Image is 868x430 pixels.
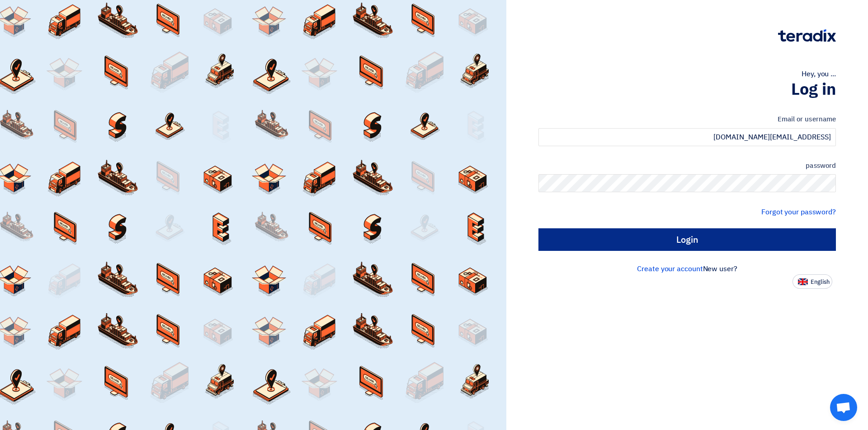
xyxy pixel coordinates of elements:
div: Open chat [830,394,857,421]
font: Log in [791,77,836,102]
input: Login [538,228,836,251]
a: Create your account [637,264,703,274]
font: Email or username [778,114,836,124]
img: en-US.png [798,278,808,285]
font: password [806,161,836,171]
font: English [811,277,830,286]
font: New user? [703,264,737,274]
button: English [793,274,832,289]
font: Hey, you ... [802,69,836,79]
input: Enter your work email or username... [538,128,836,146]
img: Teradix logo [778,29,836,42]
a: Forgot your password? [761,207,836,217]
